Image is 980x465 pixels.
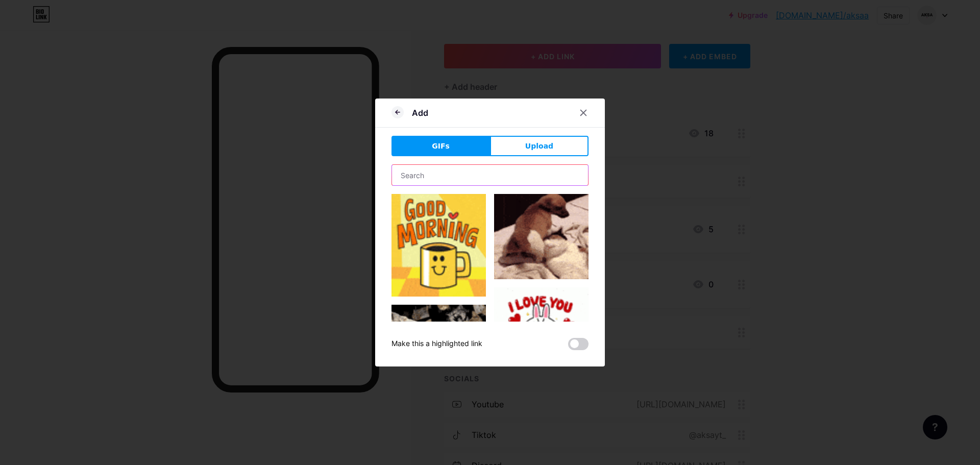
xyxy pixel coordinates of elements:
[412,107,428,119] div: Add
[391,194,486,297] img: Gihpy
[391,338,482,350] div: Make this a highlighted link
[494,194,589,279] img: Gihpy
[391,136,490,156] button: GIFs
[392,165,588,185] input: Search
[391,305,486,399] img: Gihpy
[494,287,589,369] img: Gihpy
[432,141,450,152] span: GIFs
[525,141,553,152] span: Upload
[490,136,589,156] button: Upload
